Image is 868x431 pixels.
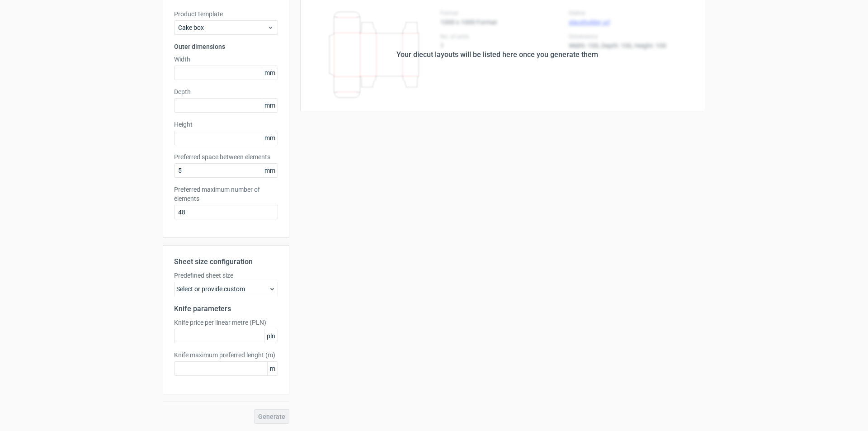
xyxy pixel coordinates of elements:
label: Preferred space between elements [174,152,278,161]
label: Knife maximum preferred lenght (m) [174,350,278,360]
label: Depth [174,87,278,96]
span: m [267,362,278,375]
label: Height [174,120,278,129]
label: Knife price per linear metre (PLN) [174,318,278,327]
h3: Outer dimensions [174,42,278,51]
h2: Sheet size configuration [174,256,278,267]
span: mm [262,99,278,112]
div: Select or provide custom [174,282,278,296]
label: Predefined sheet size [174,271,278,280]
span: mm [262,131,278,145]
h2: Knife parameters [174,303,278,314]
span: Cake box [178,23,267,32]
label: Product template [174,9,278,19]
span: mm [262,164,278,177]
label: Width [174,55,278,64]
label: Preferred maximum number of elements [174,185,278,203]
span: pln [264,329,278,343]
div: Your diecut layouts will be listed here once you generate them [396,49,598,60]
span: mm [262,66,278,80]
